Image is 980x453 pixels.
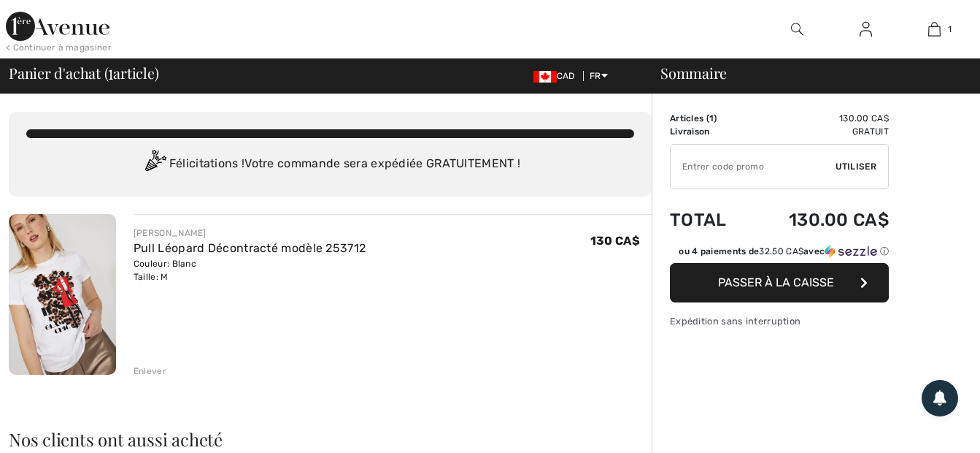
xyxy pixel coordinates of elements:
img: Pull Léopard Décontracté modèle 253712 [9,214,116,375]
img: Sezzle [825,245,877,258]
div: [PERSON_NAME] [134,226,366,240]
img: Mon panier [928,20,941,38]
img: Mes infos [860,20,872,38]
td: Gratuit [749,125,889,138]
a: Pull Léopard Décontracté modèle 253712 [134,241,366,255]
input: Code promo [671,145,836,189]
span: Passer à la caisse [718,275,834,289]
div: Couleur: Blanc Taille: M [134,257,366,283]
span: FR [590,71,608,81]
span: CAD [533,71,581,81]
div: Enlever [134,365,166,378]
span: Utiliser [836,160,876,173]
img: Canadian Dollar [533,71,557,83]
div: ou 4 paiements de32.50 CA$avecSezzle Cliquez pour en savoir plus sur Sezzle [670,245,889,263]
div: Sommaire [643,66,971,80]
td: Livraison [670,125,749,138]
h2: Nos clients ont aussi acheté [9,430,652,448]
div: Félicitations ! Votre commande sera expédiée GRATUITEMENT ! [26,150,634,179]
span: 1 [108,62,113,81]
a: Se connecter [848,20,884,39]
span: 1 [709,113,714,123]
img: Congratulation2.svg [140,150,169,179]
button: Passer à la caisse [670,263,889,302]
div: Expédition sans interruption [670,314,889,328]
img: recherche [791,20,803,38]
span: 1 [948,23,952,36]
span: 130 CA$ [590,234,640,248]
div: ou 4 paiements de avec [679,245,889,258]
td: Total [670,195,749,245]
img: 1ère Avenue [6,12,109,41]
td: 130.00 CA$ [749,112,889,125]
td: 130.00 CA$ [749,195,889,245]
td: Articles ( ) [670,112,749,125]
div: < Continuer à magasiner [6,41,112,54]
a: 1 [900,20,968,38]
span: Panier d'achat ( article) [9,66,159,80]
span: 32.50 CA$ [759,246,803,256]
